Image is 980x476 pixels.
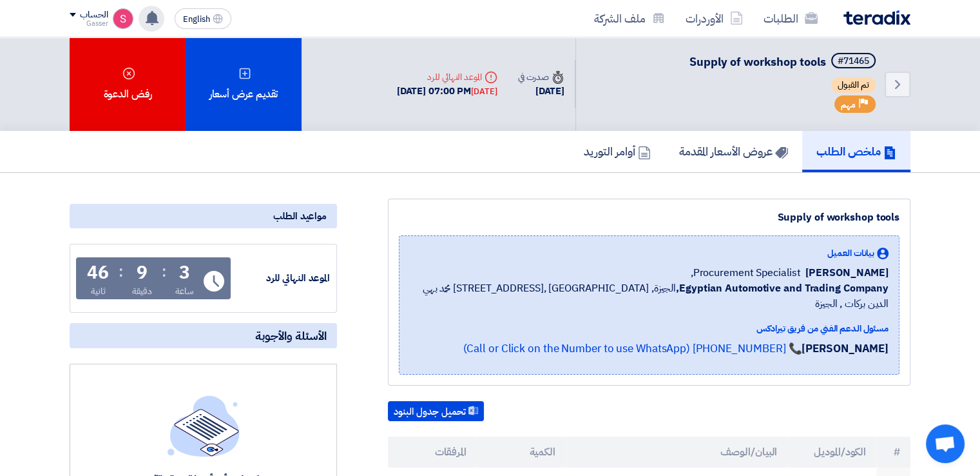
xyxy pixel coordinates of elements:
div: مسئول الدعم الفني من فريق تيرادكس [410,322,889,335]
div: [DATE] [518,84,564,99]
div: #71465 [838,57,869,66]
a: الأوردرات [675,3,753,34]
div: ساعة [175,284,194,298]
div: 46 [87,264,109,282]
a: عروض الأسعار المقدمة [665,131,802,172]
th: المرفقات [388,437,477,468]
b: Egyptian Automotive and Trading Company, [676,281,889,296]
span: الجيزة, [GEOGRAPHIC_DATA] ,[STREET_ADDRESS] محمد بهي الدين بركات , الجيزة [410,281,889,312]
h5: أوامر التوريد [584,144,651,159]
div: ثانية [91,284,106,298]
a: الطلبات [753,3,828,34]
div: صدرت في [518,70,564,84]
button: English [175,8,231,29]
div: Supply of workshop tools [399,210,899,225]
img: unnamed_1748516558010.png [113,8,133,29]
h5: ملخص الطلب [816,144,896,159]
span: تم القبول [831,77,876,93]
span: Procurement Specialist, [691,265,801,281]
th: الكود/الموديل [787,437,876,468]
div: Gasser [70,20,108,27]
h5: عروض الأسعار المقدمة [679,144,788,159]
a: ملخص الطلب [802,131,910,172]
img: Teradix logo [843,10,910,25]
div: [DATE] [471,85,497,98]
strong: [PERSON_NAME] [802,341,889,357]
a: 📞 [PHONE_NUMBER] (Call or Click on the Number to use WhatsApp) [463,341,802,357]
span: Supply of workshop tools [689,53,826,70]
div: الحساب [80,10,108,21]
th: البيان/الوصف [566,437,788,468]
div: 3 [179,264,190,282]
div: الموعد النهائي للرد [233,271,330,286]
div: تقديم عرض أسعار [186,37,302,131]
div: : [119,260,123,283]
a: ملف الشركة [584,3,675,34]
div: 9 [137,264,148,282]
span: الأسئلة والأجوبة [255,328,327,343]
span: مهم [841,99,856,111]
div: [DATE] 07:00 PM [397,84,497,99]
div: Open chat [926,424,965,463]
div: دقيقة [132,284,152,298]
span: بيانات العميل [827,246,874,260]
img: empty_state_list.svg [168,395,240,456]
div: : [162,260,166,283]
span: English [183,15,210,24]
a: أوامر التوريد [570,131,665,172]
h5: Supply of workshop tools [689,53,878,71]
th: # [876,437,910,468]
div: الموعد النهائي للرد [397,70,497,84]
div: مواعيد الطلب [70,204,337,228]
span: [PERSON_NAME] [805,265,889,281]
button: تحميل جدول البنود [388,401,484,422]
div: رفض الدعوة [70,37,186,131]
th: الكمية [477,437,566,468]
